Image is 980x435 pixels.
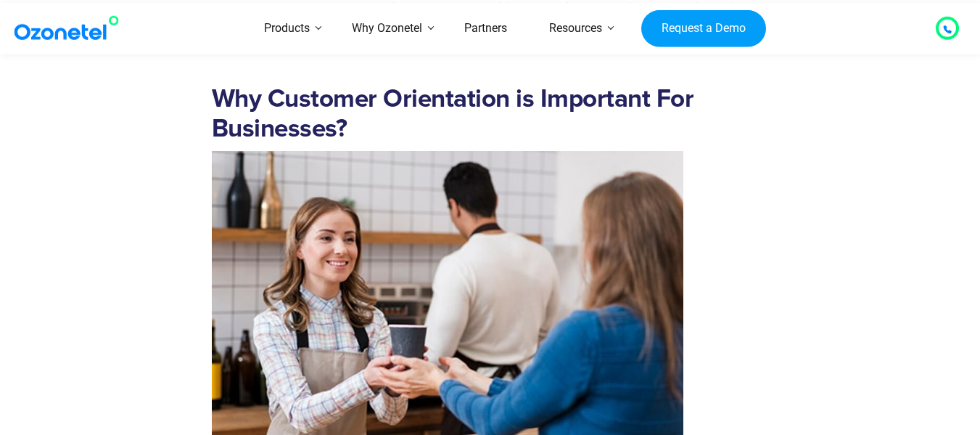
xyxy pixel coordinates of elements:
[331,3,443,54] a: Why Ozonetel
[243,3,331,54] a: Products
[528,3,623,54] a: Resources
[443,3,528,54] a: Partners
[641,9,765,47] a: Request a Demo
[212,84,762,144] h2: Why Customer Orientation is Important For Businesses?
